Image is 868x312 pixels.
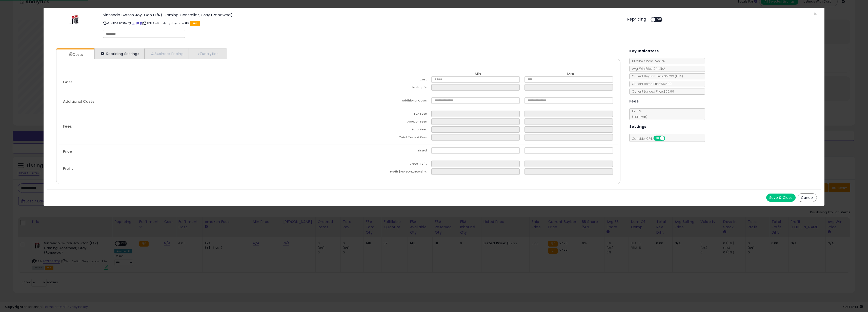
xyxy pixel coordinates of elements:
[630,115,647,119] span: (+$1.8 var)
[59,149,338,153] p: Price
[798,193,817,202] button: Cancel
[103,19,620,27] p: ASIN: B07FCS5KQL | SKU: Swtich Gray Joycon - FBA
[630,66,665,71] span: Avg. Win Price 24h: N/A
[338,126,431,134] td: Total Fees
[338,161,431,168] td: Gross Profit
[338,168,431,176] td: Profit [PERSON_NAME] %
[766,194,796,202] button: Save & Close
[630,109,647,119] span: 15.00 %
[59,166,338,170] p: Profit
[629,48,659,54] h5: Key Indicators
[338,147,431,155] td: Listed
[630,59,664,63] span: BuyBox Share 24h: 0%
[59,80,338,84] p: Cost
[136,21,139,25] a: All offer listings
[524,72,618,76] th: Max
[338,134,431,142] td: Total Costs & Fees
[629,124,647,130] h5: Settings
[103,13,620,17] h3: Nintendo Switch Joy-Con (L/R) Gaming Controller, Gray (Renewed)
[145,48,189,59] a: Business Pricing
[814,10,817,18] span: ×
[431,72,524,76] th: Min
[94,48,145,59] a: Repricing Settings
[338,111,431,118] td: FBA Fees
[630,74,683,78] span: Current Buybox Price:
[664,136,672,141] span: OFF
[338,97,431,105] td: Additional Costs
[655,18,663,22] span: OFF
[56,49,94,60] a: Costs
[664,74,683,78] span: $57.99
[338,84,431,92] td: Mark up %
[654,136,660,141] span: ON
[132,21,135,25] a: BuyBox page
[139,21,142,25] a: Your listing only
[675,74,683,78] span: ( FBA )
[59,124,338,128] p: Fees
[630,136,672,141] span: Consider CPT:
[59,99,338,103] p: Additional Costs
[338,118,431,126] td: Amazon Fees
[629,98,639,105] h5: Fees
[189,48,226,59] a: Analytics
[338,76,431,84] td: Cost
[630,82,672,86] span: Current Listed Price: $62.99
[630,89,674,94] span: Current Landed Price: $62.99
[627,17,648,21] h5: Repricing:
[68,13,83,26] img: 41a7-sEAptL._SL60_.jpg
[190,21,200,26] span: FBA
